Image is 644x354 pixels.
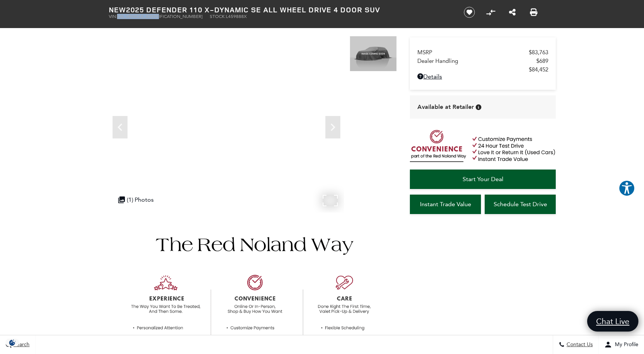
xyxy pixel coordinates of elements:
button: Save vehicle [461,6,478,18]
iframe: YouTube video player [410,218,556,336]
span: MSRP [417,49,529,56]
section: Click to Open Cookie Consent Modal [4,339,21,347]
span: Chat Live [592,316,633,326]
span: Stock: [210,14,226,19]
a: Start Your Deal [410,170,556,189]
a: Share this New 2025 Defender 110 X-Dynamic SE All Wheel Drive 4 Door SUV [509,8,516,17]
a: Print this New 2025 Defender 110 X-Dynamic SE All Wheel Drive 4 Door SUV [530,8,537,17]
div: Vehicle is in stock and ready for immediate delivery. Due to demand, availability is subject to c... [476,104,481,110]
span: Instant Trade Value [420,201,471,208]
a: Chat Live [587,311,638,332]
img: Opt-Out Icon [4,339,21,347]
button: Compare Vehicle [485,7,496,18]
span: My Profile [612,342,638,348]
button: Open user profile menu [599,335,644,354]
a: Instant Trade Value [410,195,481,214]
span: Contact Us [565,342,593,348]
span: $689 [536,58,548,64]
img: New 2025 Fuji White LAND ROVER X-Dynamic SE image 1 [350,36,397,71]
span: $83,763 [529,49,548,56]
span: VIN: [109,14,117,19]
h1: 2025 Defender 110 X-Dynamic SE All Wheel Drive 4 Door SUV [109,6,451,14]
aside: Accessibility Help Desk [619,180,635,198]
a: Schedule Test Drive [485,195,556,214]
strong: New [109,4,126,15]
iframe: Interactive Walkaround/Photo gallery of the vehicle/product [109,36,344,213]
div: (1) Photos [114,192,157,207]
span: L459888X [226,14,247,19]
span: Schedule Test Drive [494,201,547,208]
button: Explore your accessibility options [619,180,635,196]
a: MSRP $83,763 [417,49,548,56]
span: [US_VEHICLE_IDENTIFICATION_NUMBER] [117,14,202,19]
span: Dealer Handling [417,58,536,64]
a: Details [417,73,548,80]
span: Available at Retailer [417,103,474,111]
a: $84,452 [417,66,548,73]
a: Dealer Handling $689 [417,58,548,64]
span: Start Your Deal [463,176,503,183]
span: $84,452 [529,66,548,73]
